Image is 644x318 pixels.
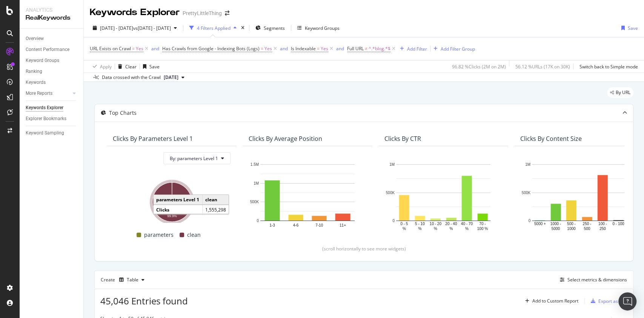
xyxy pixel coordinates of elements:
[26,79,78,86] a: Keywords
[149,63,160,70] div: Save
[576,60,638,73] button: Switch back to Simple mode
[434,227,437,231] text: %
[151,45,159,52] div: and
[100,63,112,70] div: Apply
[240,24,246,32] div: times
[525,162,530,167] text: 1M
[26,14,77,22] div: RealKeywords
[26,57,78,65] a: Keyword Groups
[392,219,395,223] text: 0
[90,22,180,34] button: [DATE] - [DATE]vs[DATE] - [DATE]
[430,44,475,53] button: Add Filter Group
[264,25,285,31] span: Segments
[280,45,288,52] div: and
[144,230,174,239] span: parameters
[452,63,506,70] div: 96.82 % Clicks ( 2M on 2M )
[250,200,259,204] text: 500K
[26,90,71,97] a: More Reports
[254,181,259,185] text: 1M
[550,222,561,226] text: 1000 -
[140,60,160,73] button: Save
[26,57,59,65] div: Keyword Groups
[249,161,366,232] svg: A chart.
[616,90,630,95] span: By URL
[280,45,288,52] button: and
[167,214,177,218] text: 99.9%
[251,162,259,167] text: 1.5M
[115,60,137,73] button: Clear
[26,90,52,97] div: More Reports
[269,223,275,227] text: 1-3
[441,46,475,52] div: Add Filter Group
[336,45,344,52] button: and
[26,46,69,54] div: Content Performance
[607,87,633,98] div: legacy label
[520,161,638,232] svg: A chart.
[430,222,442,226] text: 10 - 20
[515,63,570,70] div: 56.12 % URLs ( 17K on 30K )
[347,45,364,52] span: Full URL
[522,191,531,195] text: 500K
[520,135,582,142] div: Clicks By Content Size
[567,222,576,226] text: 500 -
[557,275,627,284] button: Select metrics & dimensions
[369,43,390,54] span: ^.*blog.*$
[163,152,231,164] button: By: parameters Level 1
[26,68,42,76] div: Ranking
[583,222,591,226] text: 250 -
[26,68,78,76] a: Ranking
[445,222,457,226] text: 20 - 40
[552,227,560,231] text: 5000
[90,6,180,19] div: Keywords Explorer
[101,274,148,286] div: Create
[132,45,135,52] span: =
[113,179,231,222] svg: A chart.
[336,45,344,52] div: and
[584,227,590,231] text: 500
[26,6,77,14] div: Analytics
[384,135,421,142] div: Clicks By CTR
[133,25,171,31] span: vs [DATE] - [DATE]
[384,161,502,232] svg: A chart.
[317,45,320,52] span: =
[618,22,638,34] button: Save
[261,45,263,52] span: =
[389,162,395,167] text: 1M
[598,298,627,304] div: Export as CSV
[252,22,288,34] button: Segments
[26,104,63,112] div: Keywords Explorer
[100,295,188,307] span: 45,046 Entries found
[170,155,218,162] span: By: parameters Level 1
[315,223,323,227] text: 7-10
[26,129,78,137] a: Keyword Sampling
[618,292,636,310] div: Open Intercom Messenger
[26,46,78,54] a: Content Performance
[291,45,316,52] span: Is Indexable
[187,230,201,239] span: clean
[186,22,240,34] button: 4 Filters Applied
[109,109,137,117] div: Top Charts
[225,11,229,16] div: arrow-right-arrow-left
[418,227,421,231] text: %
[26,35,44,43] div: Overview
[26,79,46,86] div: Keywords
[449,227,453,231] text: %
[612,222,624,226] text: 0 - 100
[567,276,627,283] div: Select metrics & dimensions
[479,222,486,226] text: 70 -
[340,223,346,227] text: 11+
[588,295,627,307] button: Export as CSV
[386,191,395,195] text: 500K
[26,104,78,112] a: Keywords Explorer
[293,223,299,227] text: 4-6
[162,45,260,52] span: Has Crawls from Google - Indexing Bots (Logs)
[598,222,607,226] text: 100 -
[26,115,66,123] div: Explorer Bookmarks
[465,227,469,231] text: %
[104,245,624,252] div: (scroll horizontally to see more widgets)
[528,219,530,223] text: 0
[257,219,259,223] text: 0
